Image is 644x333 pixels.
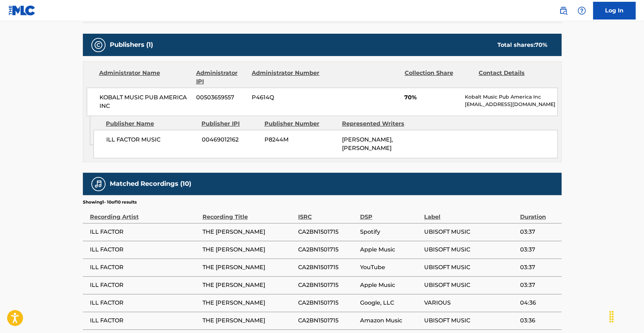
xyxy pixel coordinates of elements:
[90,316,199,325] span: ILL FACTOR
[606,306,617,327] div: Drag
[424,263,516,272] span: UBISOFT MUSIC
[201,120,259,128] div: Publisher IPI
[520,316,558,325] span: 03:36
[465,101,557,108] p: [EMAIL_ADDRESS][DOMAIN_NAME]
[196,93,246,102] span: 00503659557
[609,299,644,333] iframe: Chat Widget
[106,120,196,128] div: Publisher Name
[360,281,421,289] span: Apple Music
[203,228,295,236] span: THE [PERSON_NAME]
[424,228,516,236] span: UBISOFT MUSIC
[424,281,516,289] span: UBISOFT MUSIC
[106,135,196,144] span: ILL FACTOR MUSIC
[497,41,547,49] div: Total shares:
[110,41,153,49] h5: Publishers (1)
[360,263,421,272] span: YouTube
[424,316,516,325] span: UBISOFT MUSIC
[203,205,295,221] div: Recording Title
[404,69,473,86] div: Collection Share
[520,245,558,254] span: 03:37
[90,245,199,254] span: ILL FACTOR
[203,281,295,289] span: THE [PERSON_NAME]
[90,205,199,221] div: Recording Artist
[99,69,191,86] div: Administrator Name
[342,136,393,151] span: [PERSON_NAME], [PERSON_NAME]
[110,180,191,188] h5: Matched Recordings (10)
[559,6,568,15] img: search
[90,263,199,272] span: ILL FACTOR
[575,4,589,18] div: Help
[535,41,547,48] span: 70 %
[342,120,414,128] div: Represented Writers
[298,205,357,221] div: ISRC
[360,299,421,307] span: Google, LLC
[520,299,558,307] span: 04:36
[264,135,337,144] span: P8244M
[479,69,547,86] div: Contact Details
[520,281,558,289] span: 03:37
[196,69,246,86] div: Administrator IPI
[360,316,421,325] span: Amazon Music
[556,4,570,18] a: Public Search
[252,93,320,102] span: P4614Q
[424,299,516,307] span: VARIOUS
[424,205,516,221] div: Label
[202,135,259,144] span: 00469012162
[298,228,357,236] span: CA2BN1501715
[90,228,199,236] span: ILL FACTOR
[90,299,199,307] span: ILL FACTOR
[94,41,103,49] img: Publishers
[264,120,337,128] div: Publisher Number
[90,281,199,289] span: ILL FACTOR
[298,299,357,307] span: CA2BN1501715
[360,245,421,254] span: Apple Music
[83,199,137,205] p: Showing 1 - 10 of 10 results
[520,263,558,272] span: 03:37
[360,228,421,236] span: Spotify
[298,245,357,254] span: CA2BN1501715
[520,228,558,236] span: 03:37
[404,93,459,102] span: 70%
[298,263,357,272] span: CA2BN1501715
[577,6,586,15] img: help
[252,69,320,86] div: Administrator Number
[94,180,103,188] img: Matched Recordings
[520,205,558,221] div: Duration
[465,93,557,101] p: Kobalt Music Pub America Inc
[298,281,357,289] span: CA2BN1501715
[424,245,516,254] span: UBISOFT MUSIC
[203,263,295,272] span: THE [PERSON_NAME]
[203,316,295,325] span: THE [PERSON_NAME]
[8,5,36,16] img: MLC Logo
[203,245,295,254] span: THE [PERSON_NAME]
[593,2,636,20] a: Log In
[298,316,357,325] span: CA2BN1501715
[203,299,295,307] span: THE [PERSON_NAME]
[99,93,191,110] span: KOBALT MUSIC PUB AMERICA INC
[360,205,421,221] div: DSP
